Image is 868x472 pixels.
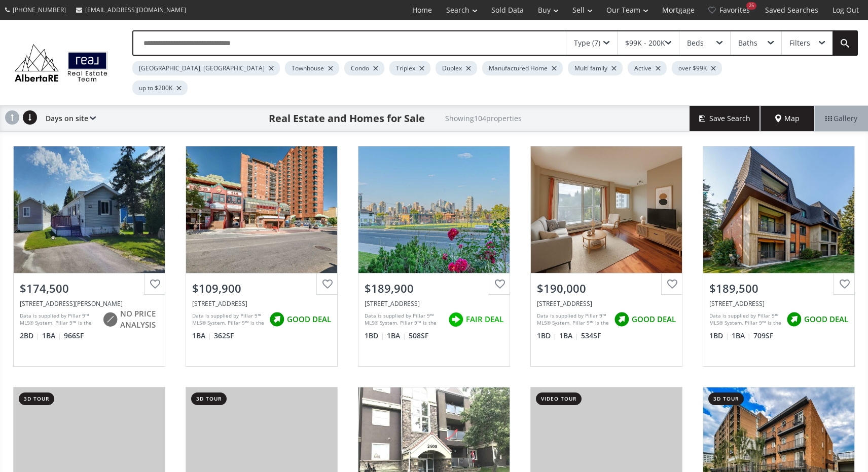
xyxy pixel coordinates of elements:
[269,111,425,126] h1: Real Estate and Homes for Sale
[445,114,522,122] h2: Showing 104 properties
[537,299,676,308] div: 1502 21 Avenue SW #202, Calgary, AB T2T 0M7
[365,299,503,308] div: 2221 14 Street SW #204, Calgary, AB T2T 3T2
[175,136,348,377] a: $109,900[STREET_ADDRESS]Data is supplied by Pillar 9™ MLS® System. Pillar 9™ is the owner of the ...
[537,331,557,341] span: 1 BD
[709,281,848,296] div: $189,500
[365,281,503,296] div: $189,900
[20,331,40,341] span: 2 BD
[693,136,865,377] a: $189,500[STREET_ADDRESS]Data is supplied by Pillar 9™ MLS® System. Pillar 9™ is the owner of the ...
[387,331,406,341] span: 1 BA
[753,331,773,341] span: 709 SF
[738,40,757,47] div: Baths
[132,81,188,95] div: up to $200K
[568,61,623,75] div: Multi family
[537,312,609,327] div: Data is supplied by Pillar 9™ MLS® System. Pillar 9™ is the owner of the copyright in its MLS® Sy...
[192,331,211,341] span: 1 BA
[120,308,159,330] span: NO PRICE ANALYSIS
[132,61,280,75] div: [GEOGRAPHIC_DATA], [GEOGRAPHIC_DATA]
[672,61,722,75] div: over $99K
[775,113,800,124] span: Map
[466,314,503,325] span: FAIR DEAL
[687,40,704,47] div: Beds
[192,281,331,296] div: $109,900
[632,314,676,325] span: GOOD DEAL
[804,314,848,325] span: GOOD DEAL
[690,106,761,131] button: Save Search
[409,331,428,341] span: 508 SF
[761,106,814,131] div: Map
[628,61,667,75] div: Active
[709,331,729,341] span: 1 BD
[20,312,97,327] div: Data is supplied by Pillar 9™ MLS® System. Pillar 9™ is the owner of the copyright in its MLS® Sy...
[825,113,857,124] span: Gallery
[13,6,66,14] span: [PHONE_NUMBER]
[436,61,477,75] div: Duplex
[789,40,810,47] div: Filters
[625,40,665,47] div: $99K - 200K
[85,6,186,14] span: [EMAIL_ADDRESS][DOMAIN_NAME]
[709,312,781,327] div: Data is supplied by Pillar 9™ MLS® System. Pillar 9™ is the owner of the copyright in its MLS® Sy...
[267,309,287,330] img: rating icon
[64,331,84,341] span: 966 SF
[537,281,676,296] div: $190,000
[42,331,61,341] span: 1 BA
[581,331,601,341] span: 534 SF
[574,40,600,47] div: Type (7)
[709,299,848,308] div: 4001C 49 Street NW #3105, Calgary, AB T3A 2C9
[365,312,443,327] div: Data is supplied by Pillar 9™ MLS® System. Pillar 9™ is the owner of the copyright in its MLS® Sy...
[287,314,331,325] span: GOOD DEAL
[3,136,175,377] a: $174,500[STREET_ADDRESS][PERSON_NAME]Data is supplied by Pillar 9™ MLS® System. Pillar 9™ is the ...
[192,299,331,308] div: 116 3 Avenue SE #401, Calgary, AB T2G 5A9
[20,299,159,308] div: 203 Burroughs Circle NE, Calgary, AB T1Y 6K8
[100,309,120,330] img: rating icon
[192,312,264,327] div: Data is supplied by Pillar 9™ MLS® System. Pillar 9™ is the owner of the copyright in its MLS® Sy...
[348,136,520,377] a: $189,900[STREET_ADDRESS]Data is supplied by Pillar 9™ MLS® System. Pillar 9™ is the owner of the ...
[365,331,384,341] span: 1 BD
[389,61,430,75] div: Triplex
[784,309,804,330] img: rating icon
[446,309,466,330] img: rating icon
[746,2,756,10] div: 25
[10,42,112,84] img: Logo
[611,309,632,330] img: rating icon
[214,331,234,341] span: 362 SF
[285,61,339,75] div: Townhouse
[344,61,384,75] div: Condo
[732,331,751,341] span: 1 BA
[482,61,563,75] div: Manufactured Home
[520,136,693,377] a: $190,000[STREET_ADDRESS]Data is supplied by Pillar 9™ MLS® System. Pillar 9™ is the owner of the ...
[71,1,191,19] a: [EMAIL_ADDRESS][DOMAIN_NAME]
[20,281,159,296] div: $174,500
[41,106,96,131] div: Days on site
[559,331,578,341] span: 1 BA
[814,106,868,131] div: Gallery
